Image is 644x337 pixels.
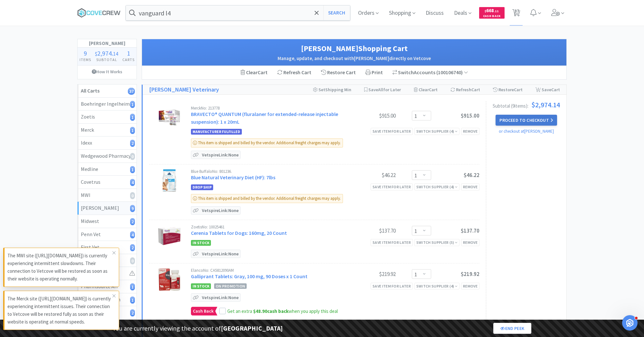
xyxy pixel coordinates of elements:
div: First Vet [81,243,133,252]
a: First Vet2 [78,241,137,254]
strong: All Carts [81,87,99,94]
i: 4 [130,231,135,238]
span: $137.70 [461,227,479,234]
div: Switch Supplier ( 4 ) [416,128,458,134]
img: 3908bdf5bb6747959f96d5d042e9bdf3_562750.jpeg [158,225,181,247]
span: 1 [127,49,130,57]
div: $219.92 [347,270,396,278]
i: 0 [130,153,135,160]
div: Switch Supplier ( 5 ) [416,239,458,245]
span: On Promotion [214,283,247,289]
span: 9 [84,49,87,57]
span: All [378,87,383,93]
i: 2 [130,218,135,225]
span: In Stock [191,240,211,246]
i: 2 [130,309,135,316]
span: Cart [514,87,523,93]
a: 37 [510,11,523,17]
div: Switch Supplier ( 4 ) [416,283,458,289]
div: Vetcove [81,308,133,317]
a: Zoetis1 [78,111,137,124]
div: Merck [81,126,133,134]
div: Save item for later [371,128,413,135]
span: Manufacturer Fulfilled [191,129,242,135]
div: Save [535,85,560,94]
p: You are currently viewing the account of [113,323,283,333]
div: $46.22 [347,171,396,179]
a: How It Works [78,66,137,78]
span: Cart [551,87,560,93]
h4: Items [78,57,93,63]
span: Save for Later [368,87,401,93]
span: Get an extra when you apply this deal [227,308,338,314]
div: Save item for later [371,283,413,289]
span: 14 [113,50,118,57]
p: The Merck site ([URL][DOMAIN_NAME]) is currently experiencing intermittent issues. Their connecti... [7,295,112,326]
iframe: Intercom live chat [622,315,638,331]
div: Medline [81,165,133,173]
a: [PERSON_NAME]9 [78,202,137,215]
i: 37 [128,88,135,95]
a: Discuss [423,10,446,16]
i: 1 [130,114,135,121]
div: This item is shipped and billed by the vendor. Additional freight charges may apply. [191,138,343,147]
a: MWI0 [78,189,137,202]
div: Wedgewood Pharmacy [81,152,133,160]
button: Search [323,5,350,20]
div: $137.70 [347,227,396,235]
i: 0 [130,257,135,264]
img: 2b38ec463db34a1a8cdaead96aec1922_819922.jpeg [158,106,181,129]
div: Switch Supplier ( 4 ) [416,184,458,190]
div: Covetrus [81,178,133,186]
span: Switch [398,69,414,75]
i: 2 [130,244,135,251]
div: Elanco No: CA5812090AM [191,268,347,272]
i: 1 [130,166,135,173]
div: Merck No: 213778 [191,106,347,110]
i: 0 [130,192,135,199]
p: Vetspire Link: None [200,207,240,214]
a: Covetrus4 [78,176,137,189]
div: NE Animal Health [81,296,133,304]
div: [PERSON_NAME] [81,269,133,278]
div: Midwest [81,217,133,226]
span: $ [95,50,97,57]
h2: Manage, update, and checkout with [PERSON_NAME] directly on Vetcove [148,55,560,62]
span: ( 100106740 ) [435,69,468,75]
div: Zoetis [81,113,133,121]
div: Remove [461,128,479,135]
i: 1 [130,297,135,304]
div: Remove [461,283,479,289]
a: Cerenia Tablets for Dogs: 160mg, 20 Count [191,230,287,236]
i: 2 [130,140,135,147]
a: Boehringer Ingelheim1 [78,98,137,111]
span: Cart [258,69,268,75]
span: Cash Back [191,307,215,315]
span: In Stock [191,283,211,289]
button: Proceed to Checkout [496,115,557,126]
a: Idexx2 [78,137,137,150]
input: Search by item, sku, manufacturer, ingredient, size... [126,5,350,20]
div: [PERSON_NAME] [81,204,133,212]
a: [PERSON_NAME] Veterinary [149,85,219,94]
strong: [GEOGRAPHIC_DATA] [221,324,283,332]
div: Accounts [393,68,468,77]
span: $46.22 [464,172,479,179]
i: 4 [130,179,135,186]
span: Cart [429,87,438,93]
span: $2,974.14 [531,101,560,108]
i: 9 [130,205,135,212]
div: Clear [241,68,268,77]
div: Pharmsource AH [81,282,133,291]
h1: [PERSON_NAME] Shopping Cart [148,42,560,55]
a: Blue Natural Veterinary Diet (HF): 7lbs [191,174,275,181]
div: Remove [461,239,479,246]
div: Print [361,66,388,79]
a: Galliprant Tablets: Gray, 100 mg, 90 Doses x 1 Count [191,273,308,279]
p: The MWI site ([URL][DOMAIN_NAME]) is currently experiencing intermittent slowdowns. Their connect... [7,252,112,283]
span: 668 [485,7,499,13]
div: Restore [493,85,523,94]
div: Shipping Min [313,85,351,94]
div: . [93,50,120,57]
div: Boehringer Ingelheim [81,100,133,108]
